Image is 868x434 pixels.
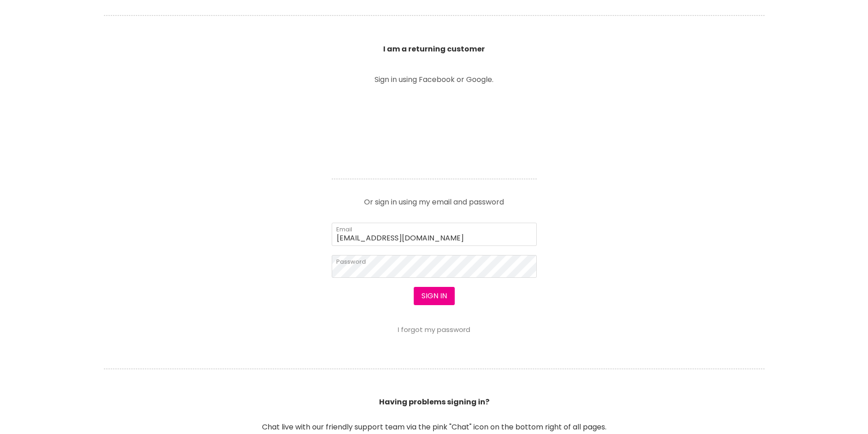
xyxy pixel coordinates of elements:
[398,325,470,334] a: I forgot my password
[379,397,489,407] b: Having problems signing in?
[332,96,537,164] iframe: Social Login Buttons
[332,76,537,83] p: Sign in using Facebook or Google.
[383,44,485,54] b: I am a returning customer
[414,287,455,305] button: Sign in
[332,191,537,206] p: Or sign in using my email and password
